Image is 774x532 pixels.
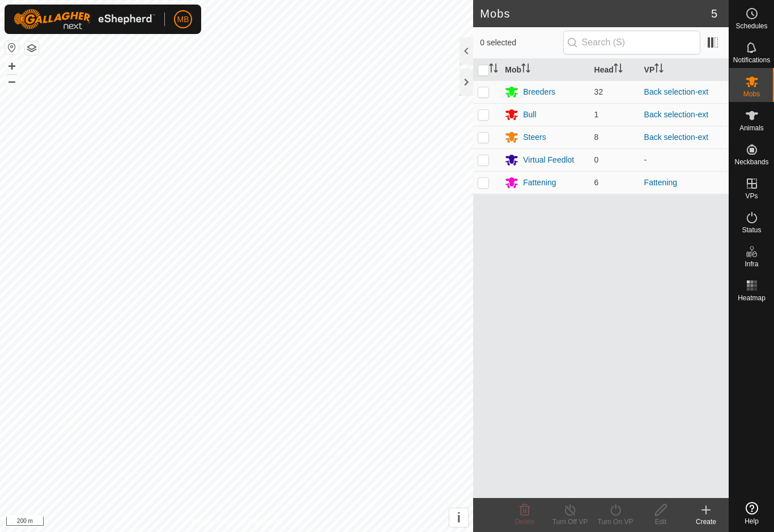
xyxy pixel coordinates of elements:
[5,41,19,54] button: Reset Map
[192,517,235,527] a: Privacy Policy
[638,517,683,527] div: Edit
[644,133,709,142] a: Back selection-ext
[745,193,758,199] span: VPs
[521,65,530,74] p-sorticon: Activate to sort
[500,59,589,81] th: Mob
[594,87,603,96] span: 32
[644,110,709,119] a: Back selection-ext
[654,65,664,74] p-sorticon: Activate to sort
[614,65,623,74] p-sorticon: Activate to sort
[5,59,19,73] button: +
[515,518,535,526] span: Delete
[25,41,39,55] button: Map Layers
[590,59,640,81] th: Head
[745,518,759,525] span: Help
[547,517,593,527] div: Turn Off VP
[457,510,461,525] span: i
[745,261,758,267] span: Infra
[14,9,155,29] img: Gallagher Logo
[644,178,677,187] a: Fattening
[739,125,764,131] span: Animals
[563,31,700,54] input: Search (S)
[742,227,761,233] span: Status
[593,517,638,527] div: Turn On VP
[735,23,767,29] span: Schedules
[523,131,546,143] div: Steers
[640,59,729,81] th: VP
[594,178,599,187] span: 6
[523,154,574,166] div: Virtual Feedlot
[594,155,599,164] span: 0
[480,37,563,49] span: 0 selected
[711,5,717,22] span: 5
[683,517,729,527] div: Create
[743,91,760,97] span: Mobs
[480,7,711,20] h2: Mobs
[489,65,498,74] p-sorticon: Activate to sort
[594,110,599,119] span: 1
[729,497,774,529] a: Help
[248,517,281,527] a: Contact Us
[640,148,729,171] td: -
[177,14,189,25] span: MB
[734,159,768,165] span: Neckbands
[738,295,766,301] span: Heatmap
[5,74,19,88] button: –
[523,86,555,98] div: Breeders
[523,109,536,121] div: Bull
[733,57,770,63] span: Notifications
[594,133,599,142] span: 8
[644,87,709,96] a: Back selection-ext
[449,508,468,527] button: i
[523,177,556,189] div: Fattening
